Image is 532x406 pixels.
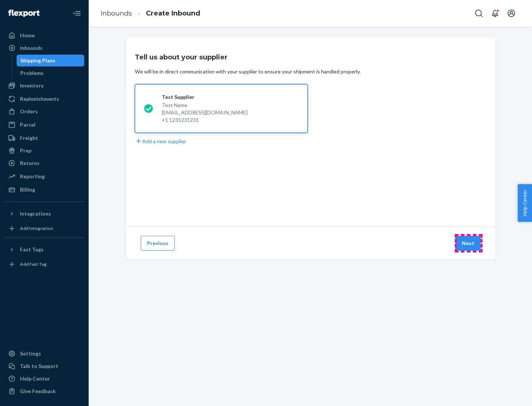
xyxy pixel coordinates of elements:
button: Fast Tags [4,244,84,255]
ol: breadcrumbs [95,3,206,24]
div: Add Integration [20,225,53,231]
button: Integrations [4,208,84,220]
div: Parcel [20,121,35,128]
button: Open account menu [504,6,519,21]
a: Inbounds [4,42,84,54]
button: Open Search Box [471,6,486,21]
a: Returns [4,157,84,169]
div: Replenishments [20,95,59,103]
button: Help Center [518,184,532,222]
a: Problems [17,67,85,79]
div: Home [20,32,35,39]
div: Freight [20,134,38,142]
a: Help Center [4,373,84,385]
a: Inventory [4,80,84,92]
a: Prep [4,145,84,156]
a: Home [4,30,84,41]
a: Orders [4,106,84,117]
div: Fast Tags [20,246,44,253]
div: Settings [20,350,41,357]
img: Flexport logo [8,10,40,17]
div: Give Feedback [20,388,56,395]
div: Billing [20,186,35,193]
a: Reporting [4,171,84,182]
div: Prep [20,147,31,154]
a: Inbounds [100,9,132,17]
button: Close Navigation [69,6,84,21]
div: We will be in direct communication with your supplier to ensure your shipment is handled properly. [135,68,361,75]
div: Integrations [20,210,51,217]
a: Create Inbound [146,9,200,17]
button: Give Feedback [4,385,84,397]
a: Freight [4,132,84,144]
a: Billing [4,184,84,196]
div: Add Fast Tag [20,261,47,267]
a: Shipping Plans [17,55,85,66]
div: Inbounds [20,44,42,52]
div: Inventory [20,82,44,89]
div: Shipping Plans [20,57,55,64]
button: Open notifications [488,6,502,21]
div: Orders [20,108,38,115]
a: Parcel [4,119,84,131]
div: Returns [20,159,40,167]
button: Add a new supplier [135,137,186,145]
a: Add Integration [4,223,84,234]
div: Talk to Support [20,362,58,370]
a: Talk to Support [4,360,84,372]
div: Help Center [20,375,50,382]
a: Add Fast Tag [4,258,84,270]
a: Settings [4,348,84,359]
a: Replenishments [4,93,84,105]
div: Reporting [20,173,45,180]
button: Previous [141,236,175,251]
button: Next [456,236,481,251]
h3: Tell us about your supplier [135,52,228,62]
div: Problems [20,69,44,77]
